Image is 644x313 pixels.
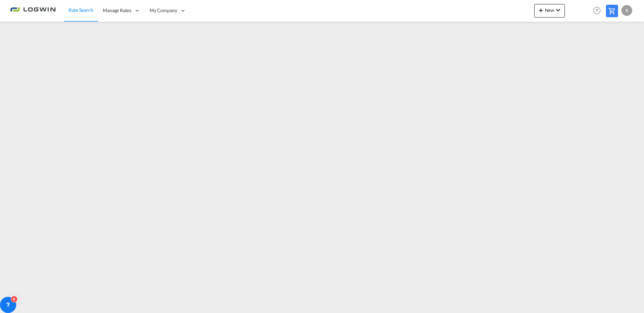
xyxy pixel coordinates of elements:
[150,7,177,14] span: My Company
[69,7,93,13] span: Rate Search
[10,3,56,18] img: 2761ae10d95411efa20a1f5e0282d2d7.png
[621,5,632,16] div: R
[537,6,545,14] md-icon: icon-plus 400-fg
[534,4,565,18] button: icon-plus 400-fgNewicon-chevron-down
[591,5,606,17] div: Help
[591,5,603,16] span: Help
[554,6,562,14] md-icon: icon-chevron-down
[537,7,562,13] span: New
[103,7,131,14] span: Manage Rates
